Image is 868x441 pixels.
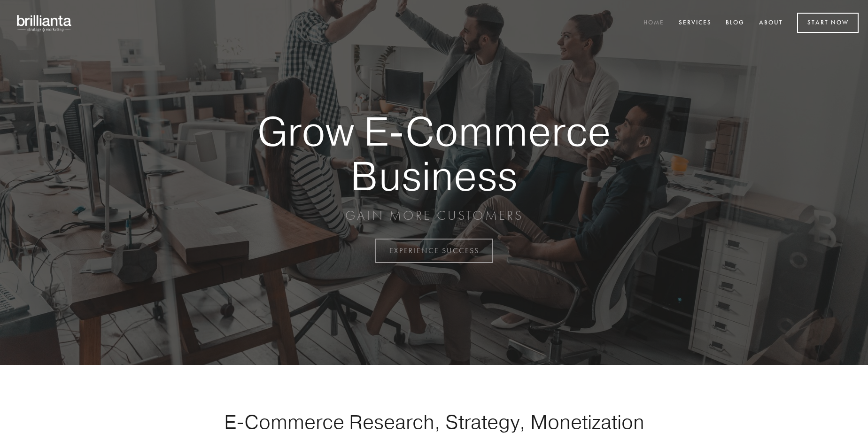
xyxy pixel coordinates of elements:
a: Start Now [797,13,859,33]
h1: E-Commerce Research, Strategy, Monetization [194,410,674,433]
a: About [753,15,789,31]
img: brillianta - research, strategy, marketing [9,9,80,37]
a: Home [637,15,670,31]
a: Services [673,15,718,31]
p: GAIN MORE CUSTOMERS [225,207,643,224]
a: EXPERIENCE SUCCESS [375,239,493,263]
a: Blog [720,15,751,31]
strong: Grow E-Commerce Business [225,109,643,198]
